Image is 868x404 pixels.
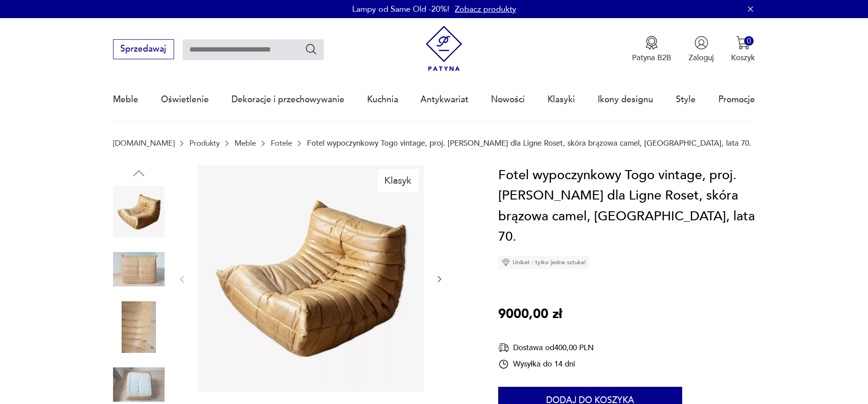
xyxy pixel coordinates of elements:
[113,243,165,295] img: Zdjęcie produktu Fotel wypoczynkowy Togo vintage, proj. M. Ducaroy dla Ligne Roset, skóra brązowa...
[718,79,755,120] a: Promocje
[113,139,175,147] a: [DOMAIN_NAME]
[198,165,424,392] img: Zdjęcie produktu Fotel wypoczynkowy Togo vintage, proj. M. Ducaroy dla Ligne Roset, skóra brązowa...
[231,79,344,120] a: Dekoracje i przechowywanie
[420,79,468,120] a: Antykwariat
[731,36,755,63] button: 0Koszyk
[731,52,755,63] p: Koszyk
[113,186,165,238] img: Zdjęcie produktu Fotel wypoczynkowy Togo vintage, proj. M. Ducaroy dla Ligne Roset, skóra brązowa...
[491,79,525,120] a: Nowości
[498,342,509,353] img: Ikona dostawy
[498,359,594,370] div: Wysyłka do 14 dni
[113,39,174,59] button: Sprzedawaj
[632,36,671,63] a: Ikona medaluPatyna B2B
[113,46,174,53] a: Sprzedawaj
[455,4,516,15] a: Zobacz produkty
[676,79,696,120] a: Style
[498,256,590,269] div: Unikat - tylko jedna sztuka!
[367,79,398,120] a: Kuchnia
[502,258,510,266] img: Ikona diamentu
[352,4,449,15] p: Lampy od Same Old -20%!
[271,139,292,147] a: Fotele
[378,169,418,192] div: Klasyk
[161,79,209,120] a: Oświetlenie
[498,165,755,247] h1: Fotel wypoczynkowy Togo vintage, proj. [PERSON_NAME] dla Ligne Roset, skóra brązowa camel, [GEOGR...
[736,36,750,50] img: Ikona koszyka
[632,52,671,63] p: Patyna B2B
[305,43,318,56] button: Szukaj
[498,304,562,325] p: 9000,00 zł
[645,36,659,50] img: Ikona medalu
[113,301,165,353] img: Zdjęcie produktu Fotel wypoczynkowy Togo vintage, proj. M. Ducaroy dla Ligne Roset, skóra brązowa...
[689,36,714,63] button: Zaloguj
[632,36,671,63] button: Patyna B2B
[189,139,220,147] a: Produkty
[744,36,754,46] div: 0
[421,26,467,71] img: Patyna - sklep z meblami i dekoracjami vintage
[598,79,653,120] a: Ikony designu
[689,52,714,63] p: Zaloguj
[113,79,138,120] a: Meble
[547,79,575,120] a: Klasyki
[498,342,594,353] div: Dostawa od 400,00 PLN
[307,139,751,147] p: Fotel wypoczynkowy Togo vintage, proj. [PERSON_NAME] dla Ligne Roset, skóra brązowa camel, [GEOGR...
[694,36,708,50] img: Ikonka użytkownika
[235,139,256,147] a: Meble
